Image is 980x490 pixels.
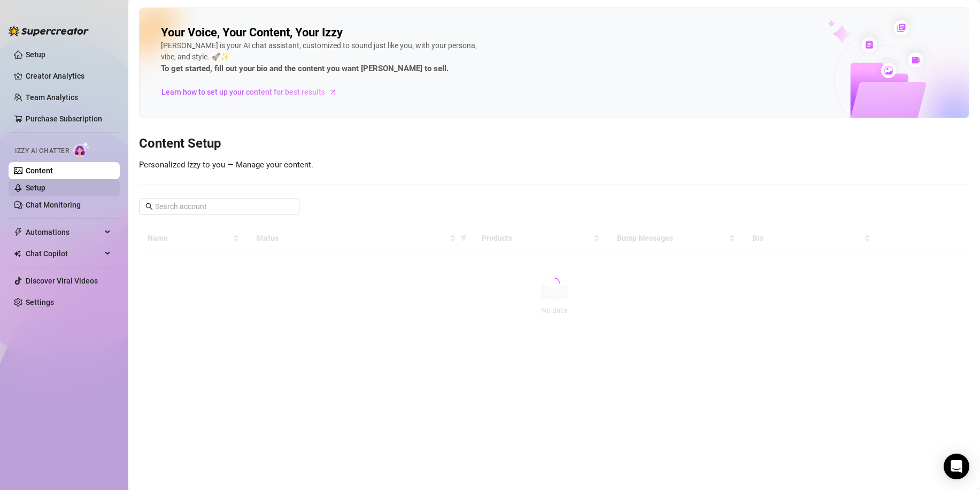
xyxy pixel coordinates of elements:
span: Automations [26,224,102,241]
span: Personalized Izzy to you — Manage your content. [139,160,313,170]
span: search [145,203,153,210]
span: thunderbolt [14,228,22,236]
span: arrow-right [328,87,338,97]
h2: Your Voice, Your Content, Your Izzy [161,25,343,40]
img: AI Chatter [73,142,90,157]
a: Content [26,166,53,175]
img: Chat Copilot [14,250,21,257]
a: Chat Monitoring [26,201,81,209]
img: ai-chatter-content-library-cLFOSyPT.png [803,9,969,118]
input: Search account [155,201,284,212]
a: Discover Viral Videos [26,277,98,285]
img: logo-BBDzfeDw.svg [9,26,89,36]
h3: Content Setup [139,135,969,152]
a: Team Analytics [26,93,78,102]
a: Settings [26,298,54,307]
a: Learn how to set up your content for best results [161,83,345,101]
a: Setup [26,50,45,59]
span: Izzy AI Chatter [15,146,69,156]
strong: To get started, fill out your bio and the content you want [PERSON_NAME] to sell. [161,64,449,73]
a: Creator Analytics [26,67,111,85]
span: Learn how to set up your content for best results [161,86,325,98]
span: loading [547,276,561,290]
a: Purchase Subscription [26,110,111,127]
div: [PERSON_NAME] is your AI chat assistant, customized to sound just like you, with your persona, vi... [161,40,482,75]
div: Open Intercom Messenger [944,454,969,479]
span: Chat Copilot [26,245,102,262]
a: Setup [26,183,45,192]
